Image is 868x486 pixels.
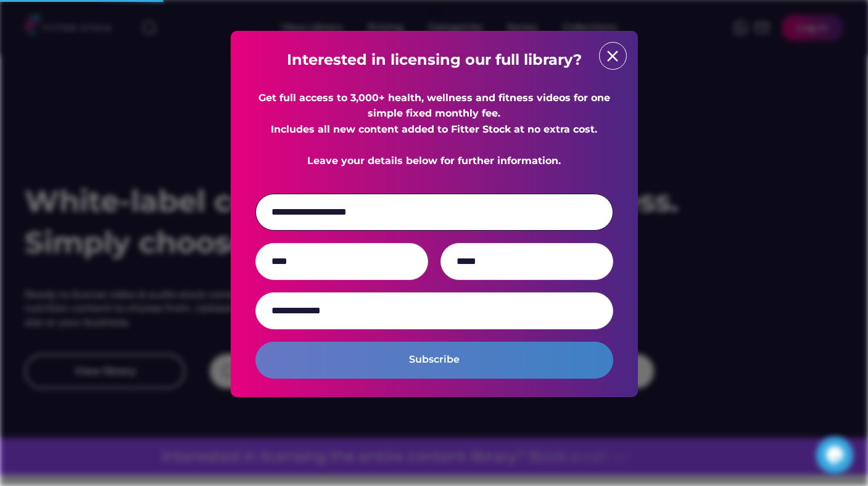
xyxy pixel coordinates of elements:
div: Get full access to 3,000+ health, wellness and fitness videos for one simple fixed monthly fee. I... [255,90,613,169]
button: close [603,47,622,65]
strong: Interested in licensing our full library? [287,51,582,68]
button: Subscribe [255,342,613,379]
iframe: chat widget [816,437,856,474]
